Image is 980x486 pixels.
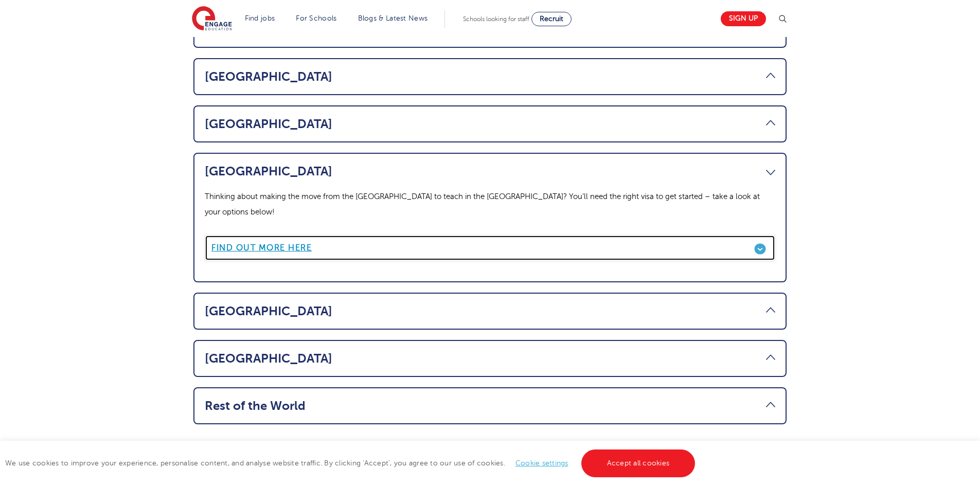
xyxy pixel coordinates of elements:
[205,351,775,366] a: [GEOGRAPHIC_DATA]
[211,243,312,253] b: Find out more here
[205,235,775,261] a: Find out more here
[721,11,766,26] a: Sign up
[358,14,428,22] a: Blogs & Latest News
[205,189,775,220] p: Thinking about making the move from the [GEOGRAPHIC_DATA] to teach in the [GEOGRAPHIC_DATA]? You’...
[205,117,775,131] a: [GEOGRAPHIC_DATA]
[205,164,775,178] a: [GEOGRAPHIC_DATA]
[205,69,775,84] a: [GEOGRAPHIC_DATA]
[205,399,775,413] a: Rest of the World
[192,6,232,32] img: Engage Education
[581,449,696,477] a: Accept all cookies
[463,15,529,23] span: Schools looking for staff
[531,12,572,26] a: Recruit
[296,14,336,22] a: For Schools
[5,459,698,467] span: We use cookies to improve your experience, personalise content, and analyse website traffic. By c...
[205,304,775,318] a: [GEOGRAPHIC_DATA]
[540,15,563,23] span: Recruit
[515,459,568,467] a: Cookie settings
[245,14,275,22] a: Find jobs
